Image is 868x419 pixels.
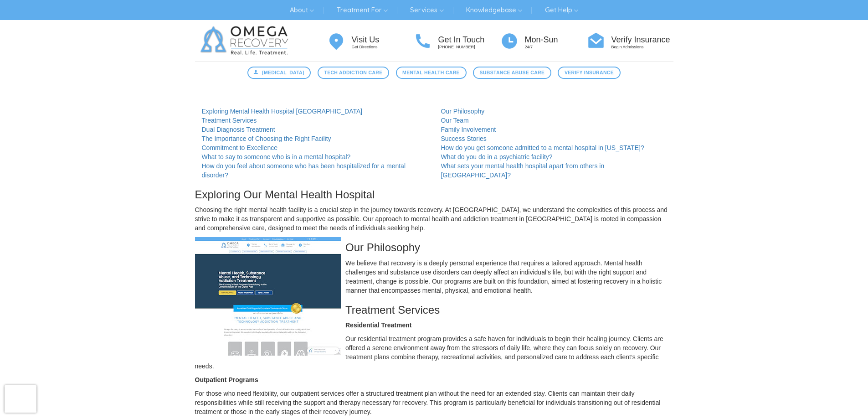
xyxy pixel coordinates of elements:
h4: Verify Insurance [611,36,673,45]
h4: Get In Touch [438,36,500,45]
h3: Our Philosophy [195,242,673,253]
a: [MEDICAL_DATA] [247,67,311,79]
a: Visit Us Get Directions [327,31,414,51]
h4: Visit Us [352,36,414,45]
span: Tech Addiction Care [324,69,382,77]
a: What sets your mental health hospital apart from others in [GEOGRAPHIC_DATA]? [441,162,605,179]
a: How do you feel about someone who has been hospitalized for a mental disorder? [202,162,406,179]
a: Family Involvement [441,126,496,133]
p: We believe that recovery is a deeply personal experience that requires a tailored approach. Menta... [195,259,673,295]
h3: Treatment Services [195,304,673,316]
p: Choosing the right mental health facility is a crucial step in the journey towards recovery. At [... [195,205,673,233]
a: Knowledgebase [459,3,529,17]
a: Our Team [441,117,469,124]
h3: Exploring Our Mental Health Hospital [195,189,673,201]
a: Services [403,3,450,17]
h4: Mon-Sun [525,36,587,45]
a: Substance Abuse Care [473,67,551,79]
span: [MEDICAL_DATA] [262,69,304,77]
strong: Residential Treatment [345,321,412,329]
span: Verify Insurance [565,69,614,77]
a: Success Stories [441,135,487,142]
a: Exploring Mental Health Hospital [GEOGRAPHIC_DATA] [202,108,363,115]
p: [PHONE_NUMBER] [438,44,500,50]
a: Mental Health Care [396,67,467,79]
a: What to say to someone who is in a mental hospital? [202,153,351,160]
a: Dual Diagnosis Treatment [202,126,275,133]
a: About [283,3,321,17]
p: For those who need flexibility, our outpatient services offer a structured treatment plan without... [195,389,673,416]
a: How do you get someone admitted to a mental hospital in [US_STATE]? [441,144,644,151]
strong: Outpatient Programs [195,376,258,383]
span: Mental Health Care [402,69,460,77]
a: Get In Touch [PHONE_NUMBER] [414,31,500,51]
a: Verify Insurance Begin Admissions [587,31,673,51]
img: Omega Recovery [195,20,298,61]
a: The Importance of Choosing the Right Facility [202,135,331,142]
a: Tech Addiction Care [318,67,389,79]
a: Treatment For [330,3,395,17]
a: Get Help [538,3,585,17]
a: Treatment Services [202,117,257,124]
a: Our Philosophy [441,108,485,115]
a: What do you do in a psychiatric facility? [441,153,553,160]
a: Commitment to Excellence [202,144,278,151]
p: Begin Admissions [611,44,673,50]
p: Get Directions [352,44,414,50]
iframe: reCAPTCHA [5,385,36,413]
img: Mental Health Hospital Austin [195,237,341,356]
p: 24/7 [525,44,587,50]
p: Our residential treatment program provides a safe haven for individuals to begin their healing jo... [195,334,673,371]
a: Verify Insurance [558,67,620,79]
span: Substance Abuse Care [480,69,545,77]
